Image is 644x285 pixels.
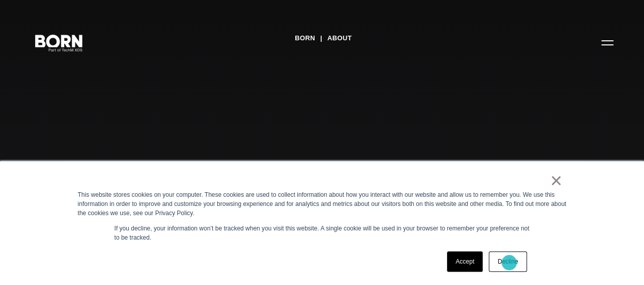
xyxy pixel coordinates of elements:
p: If you decline, your information won’t be tracked when you visit this website. A single cookie wi... [115,224,530,242]
a: Decline [489,251,526,272]
a: × [550,176,563,185]
button: Open [595,32,620,53]
a: BORN [295,31,315,46]
a: About [327,31,352,46]
a: Accept [447,251,483,272]
div: This website stores cookies on your computer. These cookies are used to collect information about... [78,190,567,218]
